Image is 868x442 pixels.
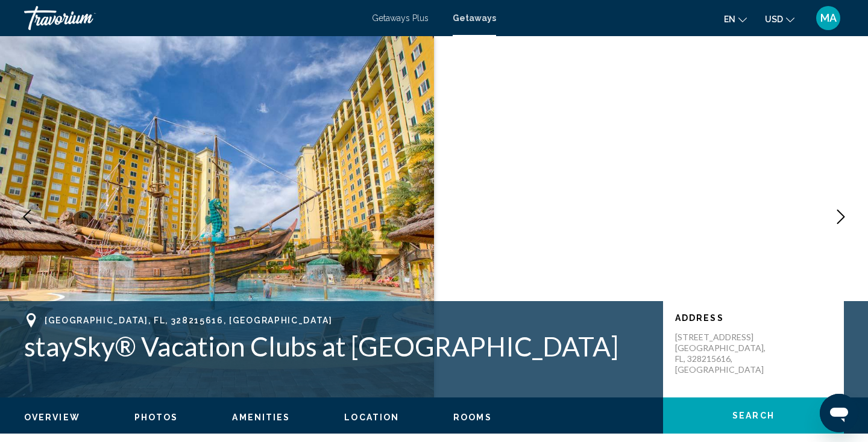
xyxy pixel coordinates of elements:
a: Getaways Plus [372,13,429,23]
iframe: Button to launch messaging window [820,394,858,432]
a: Getaways [453,13,496,23]
span: [GEOGRAPHIC_DATA], FL, 328215616, [GEOGRAPHIC_DATA] [45,316,333,325]
span: USD [765,14,783,24]
button: Previous image [12,202,42,232]
span: Rooms [453,412,492,422]
span: Amenities [232,412,290,422]
button: Change currency [765,10,794,28]
button: Change language [724,10,747,28]
button: Location [344,412,399,423]
button: Photos [134,412,178,423]
button: User Menu [813,5,844,31]
span: Photos [134,412,178,422]
button: Search [663,397,844,434]
span: MA [820,12,837,24]
button: Amenities [232,412,290,423]
span: Location [344,412,399,422]
a: Travorium [24,6,360,30]
button: Overview [24,412,80,423]
span: Search [732,411,775,421]
span: en [724,14,735,24]
h1: staySky® Vacation Clubs at [GEOGRAPHIC_DATA] [24,331,651,362]
p: [STREET_ADDRESS] [GEOGRAPHIC_DATA], FL, 328215616, [GEOGRAPHIC_DATA] [675,332,772,375]
p: Address [675,313,832,323]
button: Next image [826,202,856,232]
span: Overview [24,412,80,422]
button: Rooms [453,412,492,423]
